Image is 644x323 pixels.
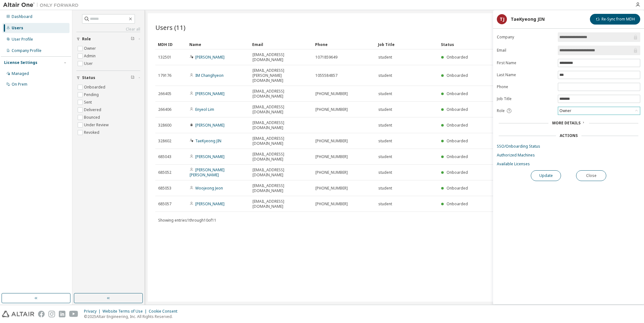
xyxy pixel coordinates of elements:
[552,120,580,126] span: More Details
[76,71,140,85] button: Status
[158,218,216,223] span: Showing entries 1 through 10 of 11
[158,154,171,159] span: 685043
[315,55,337,60] span: 1071859649
[447,122,468,128] span: Onboarded
[82,75,95,80] span: Status
[84,60,94,67] label: User
[497,14,507,24] div: TJ
[447,185,468,191] span: Onboarded
[84,121,110,129] label: Under Review
[378,55,392,60] span: student
[4,60,37,65] div: License Settings
[511,17,545,22] div: TaeKyeong JIN
[497,84,554,89] label: Phone
[158,139,171,144] span: 328602
[447,54,468,60] span: Onboarded
[158,170,171,175] span: 685052
[48,311,55,317] img: instagram.svg
[12,37,33,42] div: User Profile
[84,314,181,319] p: © 2025 Altair Engineering, Inc. All Rights Reserved.
[315,170,348,175] span: [PHONE_NUMBER]
[195,201,225,207] a: [PERSON_NAME]
[158,39,184,49] div: MDH ID
[576,170,606,181] button: Close
[315,73,337,78] span: 1055584857
[195,138,221,144] a: TaeKyeong JIN
[531,170,561,181] button: Update
[84,106,103,114] label: Delivered
[378,154,392,159] span: student
[558,107,640,115] div: Owner
[315,201,348,207] span: [PHONE_NUMBER]
[69,311,78,317] img: youtube.svg
[84,83,107,91] label: Onboarded
[497,153,640,158] a: Authorized Machines
[158,91,171,96] span: 266405
[195,154,225,159] a: [PERSON_NAME]
[497,144,640,149] a: SSO/Onboarding Status
[497,108,505,113] span: Role
[158,186,171,191] span: 685053
[253,167,310,178] span: [EMAIL_ADDRESS][DOMAIN_NAME]
[558,107,572,114] div: Owner
[378,170,392,175] span: student
[38,311,45,317] img: facebook.svg
[497,60,554,65] label: First Name
[84,99,93,106] label: Sent
[447,170,468,175] span: Onboarded
[253,105,310,115] span: [EMAIL_ADDRESS][DOMAIN_NAME]
[497,72,554,77] label: Last Name
[378,107,392,112] span: student
[131,37,135,42] span: Clear filter
[158,201,171,207] span: 685057
[158,55,171,60] span: 132501
[378,123,392,128] span: student
[84,52,97,60] label: Admin
[158,107,171,112] span: 266406
[560,133,578,138] div: Actions
[84,309,103,314] div: Privacy
[253,89,310,99] span: [EMAIL_ADDRESS][DOMAIN_NAME]
[315,39,373,49] div: Phone
[195,54,225,60] a: [PERSON_NAME]
[84,91,100,99] label: Pending
[12,14,32,19] div: Dashboard
[76,32,140,46] button: Role
[497,161,640,167] a: Available Licenses
[155,23,186,32] span: Users (11)
[447,91,468,96] span: Onboarded
[315,107,348,112] span: [PHONE_NUMBER]
[59,311,65,317] img: linkedin.svg
[12,25,23,31] div: Users
[378,39,436,49] div: Job Title
[195,122,225,128] a: [PERSON_NAME]
[447,138,468,144] span: Onboarded
[253,136,310,146] span: [EMAIL_ADDRESS][DOMAIN_NAME]
[252,39,310,49] div: Email
[189,39,247,49] div: Name
[315,139,348,144] span: [PHONE_NUMBER]
[195,91,225,96] a: [PERSON_NAME]
[590,14,640,25] button: Re-Sync from MDH
[497,35,554,40] label: Company
[149,309,181,314] div: Cookie Consent
[12,71,29,76] div: Managed
[12,48,42,53] div: Company Profile
[253,52,310,62] span: [EMAIL_ADDRESS][DOMAIN_NAME]
[84,129,101,136] label: Revoked
[2,311,34,317] img: altair_logo.svg
[195,185,223,191] a: Woojeong Jeon
[447,107,468,112] span: Onboarded
[195,107,214,112] a: Enyeol Lim
[158,123,171,128] span: 328600
[378,91,392,96] span: student
[253,152,310,162] span: [EMAIL_ADDRESS][DOMAIN_NAME]
[315,154,348,159] span: [PHONE_NUMBER]
[315,186,348,191] span: [PHONE_NUMBER]
[12,82,27,87] div: On Prem
[441,39,601,49] div: Status
[131,75,135,80] span: Clear filter
[497,96,554,101] label: Job Title
[497,48,554,53] label: Email
[253,68,310,83] span: [EMAIL_ADDRESS][PERSON_NAME][DOMAIN_NAME]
